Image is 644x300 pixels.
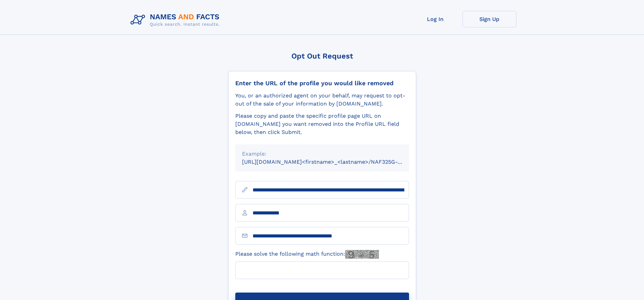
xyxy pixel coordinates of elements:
[228,52,416,60] div: Opt Out Request
[235,79,409,87] div: Enter the URL of the profile you would like removed
[408,11,462,27] a: Log In
[235,112,409,136] div: Please copy and paste the specific profile page URL on [DOMAIN_NAME] you want removed into the Pr...
[235,92,409,108] div: You, or an authorized agent on your behalf, may request to opt-out of the sale of your informatio...
[128,11,225,29] img: Logo Names and Facts
[242,150,402,158] div: Example:
[462,11,517,27] a: Sign Up
[235,250,379,259] label: Please solve the following math function:
[242,159,422,165] small: [URL][DOMAIN_NAME]<firstname>_<lastname>/NAF325G-xxxxxxxx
